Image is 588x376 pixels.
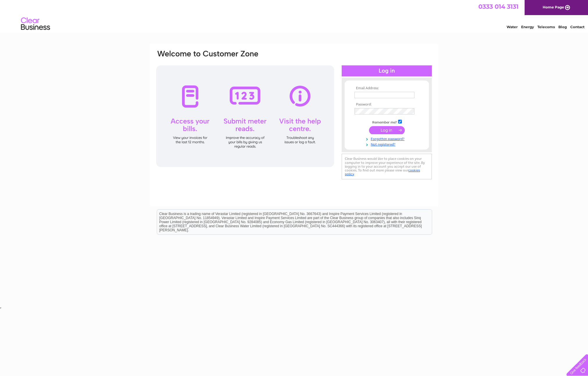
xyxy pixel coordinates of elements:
th: Email Address: [353,86,420,90]
a: Energy [521,25,534,29]
div: Clear Business would like to place cookies on your computer to improve your experience of the sit... [342,154,432,179]
a: Water [507,25,518,29]
a: Blog [558,25,567,29]
a: Telecoms [537,25,555,29]
th: Password: [353,103,420,107]
a: cookies policy [345,168,420,176]
img: logo.png [21,15,50,33]
a: Forgotten password? [354,136,420,141]
div: Clear Business is a trading name of Verastar Limited (registered in [GEOGRAPHIC_DATA] No. 3667643... [157,3,432,28]
td: Remember me? [353,119,420,125]
input: Submit [369,126,405,134]
a: 0333 014 3131 [478,3,518,10]
a: Contact [570,25,585,29]
a: Not registered? [354,141,420,147]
